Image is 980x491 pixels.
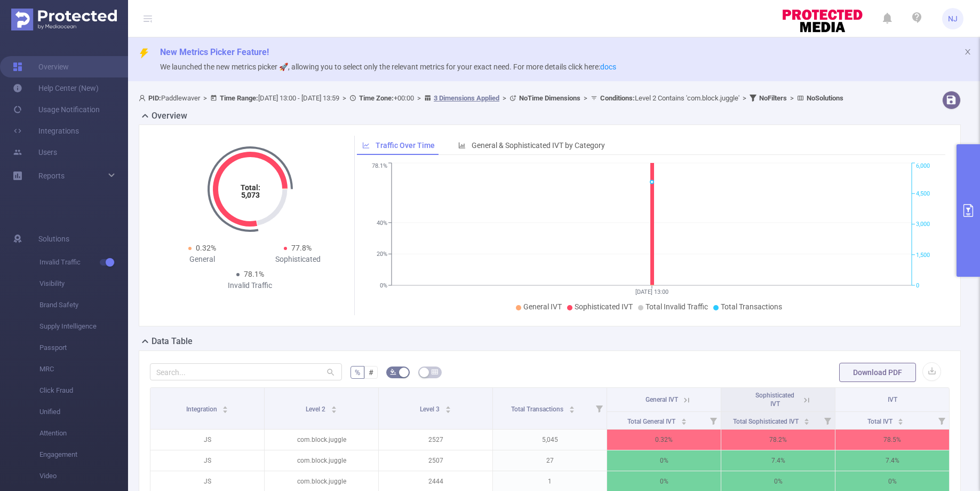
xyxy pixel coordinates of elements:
span: Passport [39,337,128,358]
p: 27 [493,450,607,471]
p: 2527 [379,430,492,450]
span: > [499,94,509,102]
span: 0.32% [196,244,216,252]
span: Total Transactions [511,406,565,413]
span: Level 2 Contains 'com.block.juggle' [600,94,739,102]
p: com.block.juggle [265,430,378,450]
span: Supply Intelligence [39,316,128,337]
i: icon: user [139,95,148,102]
p: JS [150,430,264,450]
span: IVT [888,396,897,403]
a: Integrations [13,120,79,142]
div: Sophisticated [250,254,346,265]
div: Sort [445,404,451,411]
span: 78.1% [244,270,264,278]
span: Level 3 [420,406,441,413]
span: NJ [948,8,958,29]
span: Total Invalid Traffic [646,302,708,311]
span: Brand Safety [39,294,128,316]
span: # [369,368,373,377]
p: 78.2% [721,430,835,450]
span: > [739,94,750,102]
p: 2507 [379,450,492,471]
p: 0.32% [607,430,721,450]
span: Total Transactions [721,302,782,311]
i: icon: close [964,48,971,56]
p: 7.4% [835,450,949,471]
i: icon: caret-down [445,409,451,412]
p: 0% [607,450,721,471]
b: No Time Dimensions [519,94,580,102]
p: JS [150,450,264,471]
b: PID: [148,94,161,102]
a: docs [600,63,616,71]
i: icon: caret-down [804,420,810,424]
button: Download PDF [839,363,916,382]
i: icon: caret-down [898,420,904,424]
span: Attention [39,423,128,444]
span: Sophisticated IVT [755,392,794,408]
button: icon: close [964,46,971,58]
span: Total IVT [867,418,894,425]
span: Sophisticated IVT [575,302,633,311]
span: Solutions [38,228,69,250]
input: Search... [150,363,342,380]
p: com.block.juggle [265,450,378,471]
span: > [414,94,424,102]
span: > [200,94,210,102]
b: No Solutions [807,94,843,102]
i: icon: caret-down [222,409,228,412]
div: General [154,254,250,265]
i: icon: caret-down [569,409,575,412]
span: Unified [39,401,128,423]
tspan: 5,073 [241,191,259,199]
tspan: 0% [380,282,387,289]
i: icon: caret-down [681,420,687,424]
span: Reports [38,172,65,180]
tspan: 78.1% [372,163,387,170]
div: Sort [803,417,810,423]
tspan: 0 [916,282,919,289]
span: % [355,368,360,377]
a: Usage Notification [13,99,100,120]
div: Sort [681,417,687,423]
i: icon: caret-up [569,404,575,408]
i: icon: bg-colors [390,369,396,375]
i: icon: line-chart [362,142,370,149]
span: Total Sophisticated IVT [733,418,800,425]
span: Traffic Over Time [376,141,435,150]
i: icon: caret-down [331,409,337,412]
span: > [580,94,591,102]
span: Invalid Traffic [39,252,128,273]
tspan: 6,000 [916,163,930,170]
img: Protected Media [11,9,117,30]
span: Engagement [39,444,128,465]
div: Invalid Traffic [202,280,298,291]
span: 77.8% [291,244,312,252]
i: icon: caret-up [804,417,810,420]
a: Reports [38,165,65,186]
h2: Overview [152,110,187,122]
span: Video [39,465,128,487]
u: 3 Dimensions Applied [434,94,499,102]
span: Integration [186,406,219,413]
b: Conditions : [600,94,635,102]
span: > [339,94,349,102]
tspan: 3,000 [916,221,930,228]
b: Time Range: [220,94,258,102]
i: icon: thunderbolt [139,48,149,59]
i: icon: caret-up [445,404,451,408]
b: Time Zone: [359,94,394,102]
span: We launched the new metrics picker 🚀, allowing you to select only the relevant metrics for your e... [160,63,616,71]
p: 5,045 [493,430,607,450]
p: 78.5% [835,430,949,450]
span: General IVT [523,302,562,311]
div: Sort [569,404,575,411]
i: Filter menu [820,412,835,429]
span: General & Sophisticated IVT by Category [472,141,605,150]
i: icon: bar-chart [458,142,466,149]
span: Click Fraud [39,380,128,401]
i: icon: caret-up [222,404,228,408]
span: Total General IVT [627,418,677,425]
i: Filter menu [706,412,721,429]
